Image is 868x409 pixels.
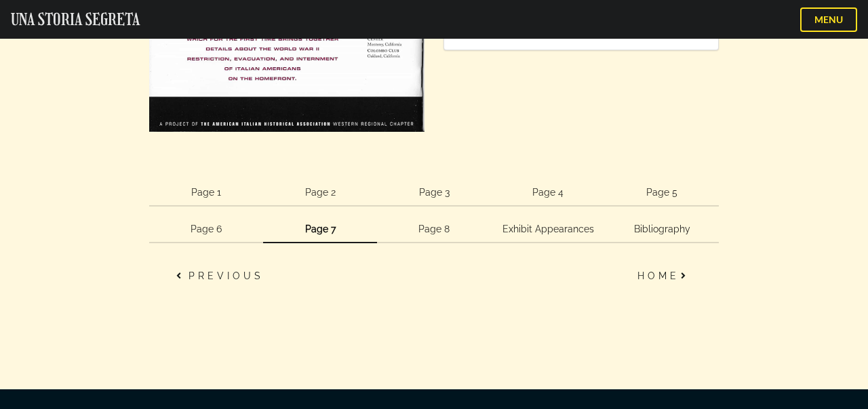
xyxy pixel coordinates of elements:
[263,216,377,243] a: Page 7
[149,216,263,243] a: Page 6
[377,216,491,243] a: Page 8
[11,9,140,30] a: UNA STORIA SEGRETA
[377,179,491,207] a: Page 3
[491,216,605,243] a: Exhibit Appearances
[605,179,719,207] a: Page 5
[631,262,700,289] a: Home
[168,262,271,289] a: Previous
[149,179,263,207] a: Page 1
[800,7,857,32] button: MENU
[491,179,605,207] a: Page 4
[263,179,377,207] a: Page 2
[605,216,719,243] a: Bibliography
